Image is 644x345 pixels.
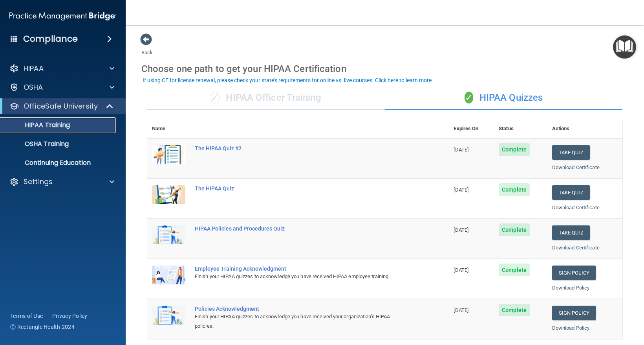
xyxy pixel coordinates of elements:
[613,35,636,59] button: Open Resource Center
[195,306,410,312] div: Policies Acknowledgment
[143,77,433,83] div: If using CE for license renewal, please check your state's requirements for online vs. live cours...
[5,159,112,167] p: Continuing Education
[499,304,530,316] span: Complete
[9,177,114,186] a: Settings
[552,205,600,210] a: Download Certificate
[552,285,590,291] a: Download Policy
[24,83,43,92] p: OSHA
[552,266,596,280] a: Sign Policy
[10,323,75,331] span: Ⓒ Rectangle Health 2024
[195,272,410,281] div: Finish your HIPAA quizzes to acknowledge you have received HIPAA employee training.
[5,121,70,129] p: HIPAA Training
[454,307,468,313] span: [DATE]
[552,225,590,240] button: Take Quiz
[141,76,434,84] button: If using CE for license renewal, please check your state's requirements for online vs. live cours...
[10,312,43,320] a: Terms of Use
[9,83,114,92] a: OSHA
[508,289,635,321] iframe: Drift Widget Chat Controller
[454,227,468,233] span: [DATE]
[141,40,153,55] a: Back
[465,92,473,103] span: ✓
[23,33,78,44] h4: Compliance
[552,245,600,251] a: Download Certificate
[449,119,494,138] th: Expires On
[195,225,410,232] div: HIPAA Policies and Procedures Quiz
[147,86,385,110] div: HIPAA Officer Training
[454,267,468,273] span: [DATE]
[552,164,600,170] a: Download Certificate
[552,325,590,331] a: Download Policy
[494,119,547,138] th: Status
[195,312,410,331] div: Finish your HIPAA quizzes to acknowledge you have received your organization’s HIPAA policies.
[9,64,114,73] a: HIPAA
[24,64,44,73] p: HIPAA
[5,140,69,148] p: OSHA Training
[24,101,98,111] p: OfficeSafe University
[141,57,628,80] div: Choose one path to get your HIPAA Certification
[9,8,116,24] img: PMB logo
[454,147,468,153] span: [DATE]
[195,145,410,151] div: The HIPAA Quiz #2
[385,86,622,110] div: HIPAA Quizzes
[499,264,530,276] span: Complete
[24,177,53,186] p: Settings
[52,312,88,320] a: Privacy Policy
[499,183,530,196] span: Complete
[147,119,190,138] th: Name
[552,185,590,200] button: Take Quiz
[195,185,410,192] div: The HIPAA Quiz
[499,223,530,236] span: Complete
[499,143,530,156] span: Complete
[211,92,220,103] span: ✓
[547,119,622,138] th: Actions
[195,266,410,272] div: Employee Training Acknowledgment
[552,145,590,160] button: Take Quiz
[9,101,114,111] a: OfficeSafe University
[454,187,468,193] span: [DATE]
